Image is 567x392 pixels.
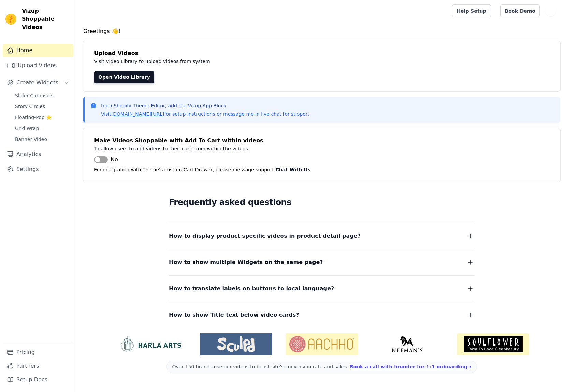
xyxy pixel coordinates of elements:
[94,165,549,174] p: For integration with Theme's custom Cart Drawer, please message support.
[11,102,73,111] a: Story Circles
[169,310,299,320] span: How to show Title text below video cards?
[11,113,73,122] a: Floating-Pop ⭐
[169,231,361,241] span: How to display product specific videos in product detail page?
[169,195,475,209] h2: Frequently asked questions
[3,44,73,57] a: Home
[15,136,47,143] span: Banner Video
[111,111,164,117] a: [DOMAIN_NAME][URL]
[276,165,311,174] button: Chat With Us
[94,57,400,66] p: Visit Video Library to upload videos from system
[15,103,45,110] span: Story Circles
[200,336,272,352] img: Sculpd US
[94,136,549,145] h4: Make Videos Shoppable with Add To Cart within videos
[3,76,73,89] button: Create Widgets
[372,336,444,352] img: Neeman's
[22,7,71,31] span: Vizup Shoppable Videos
[11,134,73,144] a: Banner Video
[94,71,154,83] a: Open Video Library
[16,78,58,87] span: Create Widgets
[452,4,491,17] a: Help Setup
[15,114,52,121] span: Floating-Pop ⭐
[5,14,16,25] img: Vizup
[11,91,73,100] a: Slider Carousels
[286,333,358,355] img: Aachho
[15,92,54,99] span: Slider Carousels
[3,373,73,387] a: Setup Docs
[169,258,475,267] button: How to show multiple Widgets on the same page?
[3,359,73,373] a: Partners
[3,59,73,72] a: Upload Videos
[169,310,475,320] button: How to show Title text below video cards?
[169,284,334,293] span: How to translate labels on buttons to local language?
[94,49,549,57] h4: Upload Videos
[3,162,73,176] a: Settings
[169,231,475,241] button: How to display product specific videos in product detail page?
[15,125,39,132] span: Grid Wrap
[111,156,118,164] span: No
[3,346,73,359] a: Pricing
[94,156,118,164] button: No
[169,284,475,293] button: How to translate labels on buttons to local language?
[350,364,471,369] a: Book a call with founder for 1:1 onboarding
[11,124,73,133] a: Grid Wrap
[83,27,560,35] h4: Greetings 👋!
[101,111,311,117] p: Visit for setup instructions or message me in live chat for support.
[3,147,73,161] a: Analytics
[94,145,400,153] p: To allow users to add videos to their cart, from within the videos.
[114,336,186,352] img: HarlaArts
[457,333,529,355] img: Soulflower
[101,102,311,109] p: from Shopify Theme Editor, add the Vizup App Block
[500,4,540,17] a: Book Demo
[169,258,323,267] span: How to show multiple Widgets on the same page?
